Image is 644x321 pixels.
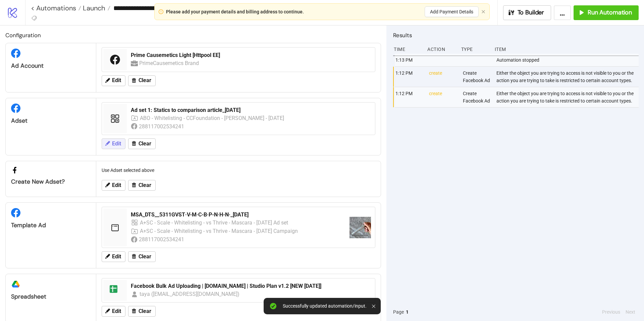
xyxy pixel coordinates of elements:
div: Type [461,43,489,56]
span: Clear [139,141,151,147]
button: Clear [128,251,156,262]
div: create [428,87,457,107]
span: Edit [112,254,121,260]
span: Clear [139,254,151,260]
span: Page [393,308,404,316]
span: Edit [112,77,121,83]
div: Ad set 1: Statics to comparison article_[DATE] [131,107,371,114]
span: Clear [139,77,151,83]
img: https://external-fra5-2.xx.fbcdn.net/emg1/v/t13/5542655948733657095?url=https%3A%2F%2Fwww.faceboo... [350,217,371,238]
span: Launch [81,4,105,12]
div: A+SC - Scale - Whitelisting - vs Thrive - Mascara - [DATE] Campaign [140,227,298,235]
span: Edit [112,308,121,314]
div: Spreadsheet [11,293,91,301]
span: exclamation-circle [159,9,163,14]
div: create [428,67,457,87]
button: Edit [102,138,125,149]
button: 1 [404,308,411,316]
button: Clear [128,180,156,191]
div: taya ([EMAIL_ADDRESS][DOMAIN_NAME]) [140,290,240,298]
button: Previous [600,308,622,316]
button: Edit [102,75,125,86]
div: PrimeCausemetics Brand [139,59,200,67]
span: Add Payment Details [430,9,473,14]
div: Automation stopped [496,54,640,66]
span: Edit [112,182,121,188]
button: Edit [102,306,125,317]
span: Run Automation [588,9,632,16]
div: A+SC - Scale - Whitelisting - vs Thrive - Mascara - [DATE] Ad set [140,218,288,227]
button: ... [554,5,571,20]
div: Please add your payment details and billing address to continue. [166,8,304,15]
div: Adset [11,117,91,125]
button: Clear [128,138,156,149]
button: Clear [128,75,156,86]
div: 1:12 PM [395,87,424,107]
div: Either the object you are trying to access is not visible to you or the action you are trying to ... [496,87,640,107]
a: Launch [81,5,110,11]
div: MSA_DTS__5311GVST·V-M·C-B·P-N·H-N·_[DATE] [131,211,344,218]
button: Run Automation [574,5,639,20]
div: Create Facebook Ad [462,67,491,87]
div: 288117002534241 [139,122,185,131]
div: Item [494,43,639,56]
div: Template Ad [11,221,91,229]
div: Use Adset selected above [99,164,378,177]
button: close [481,10,485,14]
div: Time [393,43,422,56]
button: To Builder [503,5,551,20]
div: 1:13 PM [395,54,424,66]
div: Create Facebook Ad [462,87,491,107]
div: Action [427,43,455,56]
h2: Configuration [5,31,381,40]
a: < Automations [31,5,81,11]
button: Add Payment Details [425,6,479,17]
div: Either the object you are trying to access is not visible to you or the action you are trying to ... [496,67,640,87]
button: Next [624,308,637,316]
div: Ad Account [11,62,91,70]
div: Facebook Bulk Ad Uploading | [DOMAIN_NAME] | Studio Plan v1.2 [NEW [DATE]] [131,282,371,290]
div: 288117002534241 [139,235,185,244]
div: 1:12 PM [395,67,424,87]
button: Clear [128,306,156,317]
span: To Builder [518,9,544,16]
button: Edit [102,180,125,191]
span: Clear [139,182,151,188]
div: Prime Causemetics Light [Httpool EE] [131,52,371,59]
span: Edit [112,141,121,147]
div: Create new adset? [11,178,91,186]
button: Edit [102,251,125,262]
span: Clear [139,308,151,314]
div: ABO - Whitelisting - CCFoundation - [PERSON_NAME] - [DATE] [140,114,284,122]
span: close [481,10,485,14]
div: Successfully updated automation/input. [283,303,367,309]
h2: Results [393,31,639,40]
